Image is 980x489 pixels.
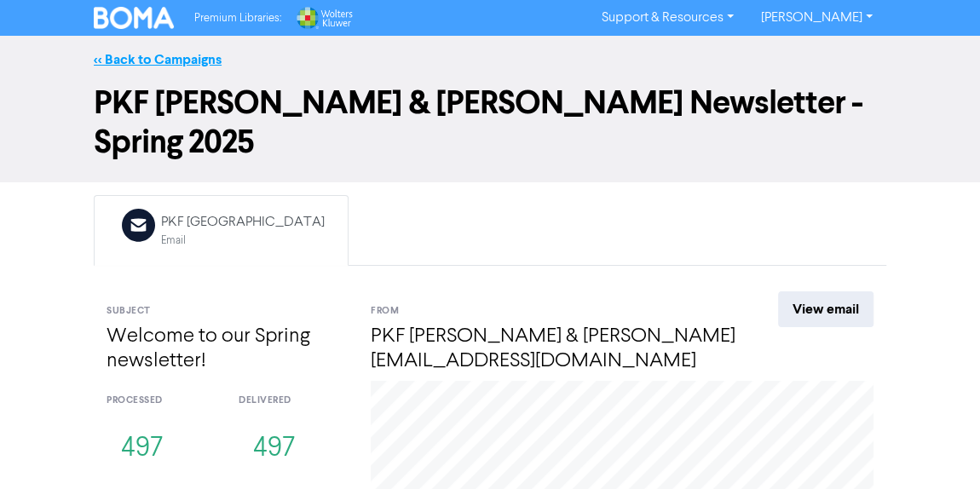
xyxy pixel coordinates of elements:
h4: Welcome to our Spring newsletter! [107,325,345,374]
img: BOMA Logo [94,7,174,29]
span: Premium Libraries: [194,13,281,24]
div: Subject [107,304,345,319]
div: From [371,304,741,319]
a: View email [778,291,873,327]
a: [PERSON_NAME] [747,4,886,32]
a: Support & Resources [588,4,747,32]
div: PKF [GEOGRAPHIC_DATA] [161,212,325,233]
h4: PKF [PERSON_NAME] & [PERSON_NAME] [EMAIL_ADDRESS][DOMAIN_NAME] [371,325,741,374]
div: processed [107,394,213,408]
img: Wolters Kluwer [295,7,353,29]
iframe: Chat Widget [895,407,980,489]
div: Email [161,233,325,249]
button: 497 [239,421,309,477]
h1: PKF [PERSON_NAME] & [PERSON_NAME] Newsletter - Spring 2025 [94,83,886,162]
button: 497 [107,421,177,477]
div: delivered [239,394,345,408]
a: << Back to Campaigns [94,51,222,68]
